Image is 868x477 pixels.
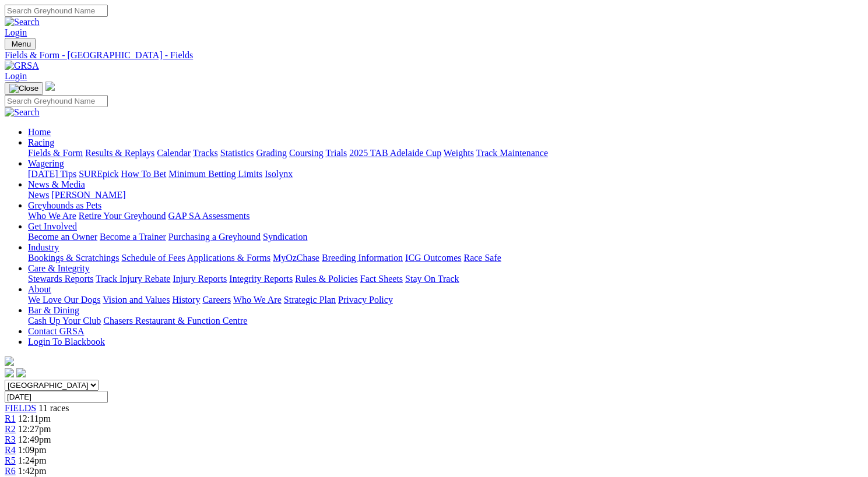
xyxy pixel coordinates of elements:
span: 1:42pm [18,466,47,476]
a: [PERSON_NAME] [51,190,125,200]
a: Strategic Plan [284,295,336,305]
a: 2025 TAB Adelaide Cup [349,148,441,158]
a: GAP SA Assessments [168,211,250,221]
a: We Love Our Dogs [28,295,100,305]
div: Get Involved [28,232,863,242]
a: Trials [325,148,347,158]
a: Login [5,27,27,37]
div: About [28,295,863,305]
a: Applications & Forms [187,253,270,263]
span: Menu [12,40,31,48]
span: 1:09pm [18,445,47,455]
img: facebook.svg [5,368,14,377]
a: R2 [5,424,16,434]
a: Results & Replays [85,148,154,158]
a: Minimum Betting Limits [168,169,262,179]
a: Login To Blackbook [28,337,105,347]
span: 1:24pm [18,455,47,465]
a: Track Maintenance [476,148,548,158]
img: logo-grsa-white.png [5,356,14,366]
img: logo-grsa-white.png [45,82,55,91]
a: Get Involved [28,221,77,231]
a: Weights [444,148,474,158]
a: Greyhounds as Pets [28,200,101,210]
a: Bar & Dining [28,305,79,315]
a: Who We Are [28,211,76,221]
div: Bar & Dining [28,316,863,326]
a: About [28,284,51,294]
a: R1 [5,414,16,423]
a: Racing [28,137,54,147]
a: How To Bet [121,169,167,179]
a: History [172,295,200,305]
a: FIELDS [5,403,36,413]
img: Search [5,107,40,118]
span: 12:11pm [18,414,51,423]
div: News & Media [28,190,863,200]
a: Fields & Form - [GEOGRAPHIC_DATA] - Fields [5,50,863,61]
a: Stewards Reports [28,274,93,284]
a: Isolynx [265,169,293,179]
a: Become an Owner [28,232,97,242]
a: Careers [202,295,231,305]
a: Chasers Restaurant & Function Centre [103,316,247,326]
img: twitter.svg [16,368,26,377]
a: R4 [5,445,16,455]
img: Close [9,84,38,93]
span: 12:27pm [18,424,51,434]
a: Rules & Policies [295,274,358,284]
div: Greyhounds as Pets [28,211,863,221]
a: Stay On Track [405,274,459,284]
img: Search [5,17,40,27]
a: Calendar [157,148,191,158]
a: Become a Trainer [100,232,166,242]
a: Cash Up Your Club [28,316,101,326]
a: Integrity Reports [229,274,293,284]
input: Select date [5,391,108,403]
a: Syndication [263,232,307,242]
button: Toggle navigation [5,82,43,95]
div: Care & Integrity [28,274,863,284]
a: Care & Integrity [28,263,90,273]
a: R3 [5,434,16,444]
a: R6 [5,466,16,476]
span: 11 races [38,403,69,413]
a: Tracks [193,148,218,158]
a: Fields & Form [28,148,83,158]
a: Breeding Information [322,253,403,263]
a: R5 [5,455,16,465]
div: Wagering [28,169,863,179]
a: Privacy Policy [338,295,393,305]
a: Race Safe [463,253,501,263]
a: Contact GRSA [28,326,84,336]
span: 12:49pm [18,434,51,444]
a: News [28,190,49,200]
a: SUREpick [79,169,118,179]
a: Retire Your Greyhound [79,211,166,221]
div: Industry [28,253,863,263]
a: Grading [256,148,287,158]
a: Vision and Values [103,295,170,305]
a: Login [5,71,27,81]
a: [DATE] Tips [28,169,76,179]
input: Search [5,95,108,107]
a: MyOzChase [273,253,319,263]
a: Purchasing a Greyhound [168,232,261,242]
a: Wagering [28,158,64,168]
a: Fact Sheets [360,274,403,284]
input: Search [5,5,108,17]
a: Home [28,127,51,137]
div: Racing [28,148,863,158]
a: Injury Reports [173,274,227,284]
a: Coursing [289,148,324,158]
a: Bookings & Scratchings [28,253,119,263]
img: GRSA [5,61,39,71]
